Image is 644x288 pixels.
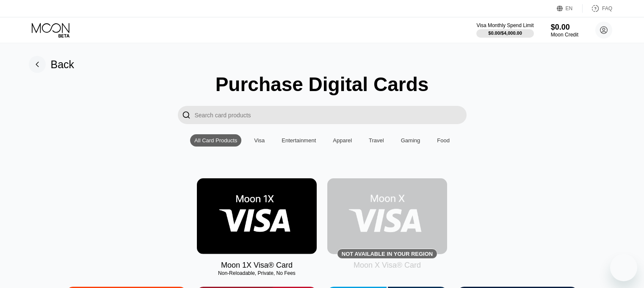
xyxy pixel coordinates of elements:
[342,251,433,257] div: Not available in your region
[602,6,612,11] div: FAQ
[551,23,578,38] div: $0.00Moon Credit
[333,137,352,144] div: Apparel
[178,106,195,124] div: 
[437,137,450,144] div: Food
[254,137,265,144] div: Visa
[566,6,573,11] div: EN
[369,137,384,144] div: Travel
[551,32,578,38] div: Moon Credit
[190,134,241,147] div: All Card Products
[216,73,429,96] div: Purchase Digital Cards
[250,134,269,147] div: Visa
[397,134,425,147] div: Gaming
[195,106,467,124] input: Search card products
[488,30,522,36] div: $0.00 / $4,000.00
[433,134,454,147] div: Food
[327,178,447,254] div: Not available in your region
[476,22,533,28] div: Visa Monthly Spend Limit
[221,261,293,270] div: Moon 1X Visa® Card
[51,58,75,71] div: Back
[557,4,583,13] div: EN
[29,56,75,73] div: Back
[282,137,316,144] div: Entertainment
[610,254,637,281] iframe: Button to launch messaging window
[354,261,421,270] div: Moon X Visa® Card
[401,137,420,144] div: Gaming
[551,23,578,32] div: $0.00
[194,137,237,144] div: All Card Products
[197,270,317,276] div: Non-Reloadable, Private, No Fees
[329,134,356,147] div: Apparel
[365,134,388,147] div: Travel
[476,22,533,38] div: Visa Monthly Spend Limit$0.00/$4,000.00
[182,110,191,120] div: 
[583,4,612,13] div: FAQ
[277,134,320,147] div: Entertainment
